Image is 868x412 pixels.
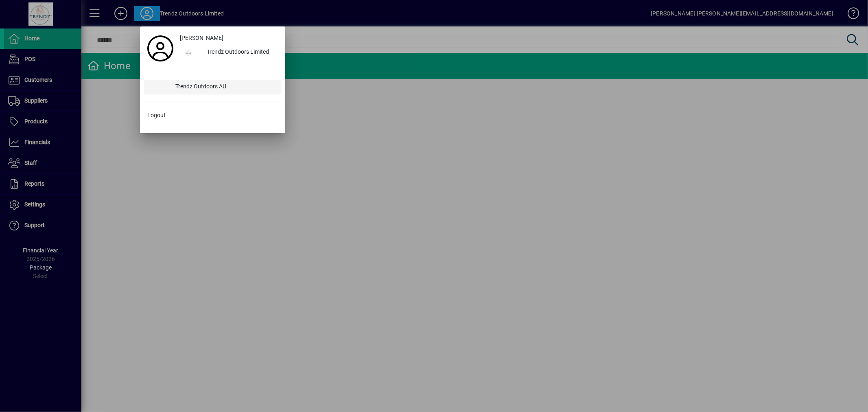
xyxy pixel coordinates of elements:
button: Trendz Outdoors AU [144,80,281,94]
button: Trendz Outdoors Limited [177,45,281,60]
a: [PERSON_NAME] [177,31,281,45]
button: Logout [144,108,281,123]
span: [PERSON_NAME] [180,34,223,42]
div: Trendz Outdoors Limited [200,45,281,60]
span: Logout [147,111,166,120]
a: Profile [144,41,177,56]
div: Trendz Outdoors AU [169,80,281,94]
